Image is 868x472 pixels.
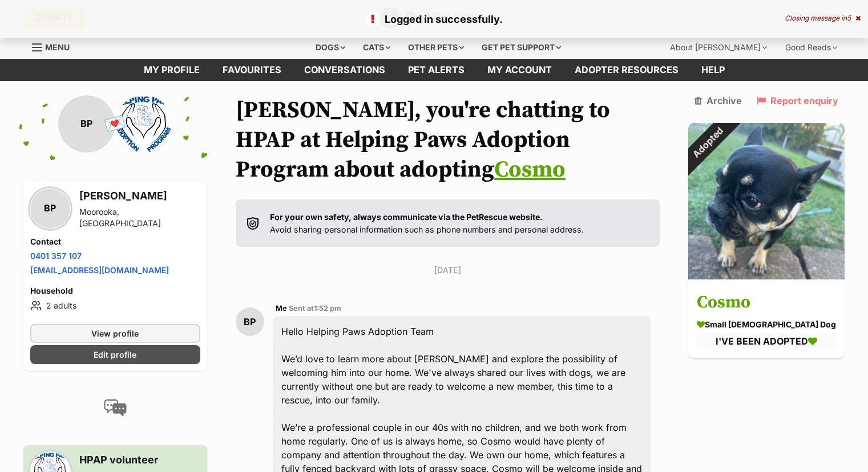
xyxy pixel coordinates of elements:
[211,59,293,81] a: Favourites
[293,59,397,81] a: conversations
[400,36,472,59] div: Other pets
[673,108,742,177] div: Adopted
[30,236,200,247] h4: Contact
[695,95,742,106] a: Archive
[697,333,836,349] div: I'VE BEEN ADOPTED
[30,324,200,343] a: View profile
[494,155,566,184] a: Cosmo
[308,36,353,59] div: Dogs
[79,206,200,229] div: Moorooka, [GEOGRAPHIC_DATA]
[45,42,70,52] span: Menu
[32,36,78,57] a: Menu
[270,211,584,235] p: Avoid sharing personal information such as phone numbers and personal address.
[688,281,845,358] a: Cosmo small [DEMOGRAPHIC_DATA] Dog I'VE BEEN ADOPTED
[397,59,476,81] a: Pet alerts
[79,452,200,468] h3: HPAP volunteer
[104,399,127,417] img: conversation-icon-4a6f8262b818ee0b60e3300018af0b2d0b884aa5de6e9bcb8d3d4eeb1a70a7c4.svg
[662,36,775,59] div: About [PERSON_NAME]
[91,327,139,339] span: View profile
[476,59,563,81] a: My account
[355,36,398,59] div: Cats
[474,36,569,59] div: Get pet support
[30,265,169,275] a: [EMAIL_ADDRESS][DOMAIN_NAME]
[847,14,851,22] span: 5
[102,111,128,136] span: 💌
[236,95,660,185] h1: [PERSON_NAME], you're chatting to HPAP at Helping Paws Adoption Program about adopting
[30,299,200,313] li: 2 adults
[697,318,836,330] div: small [DEMOGRAPHIC_DATA] Dog
[688,270,845,282] a: Adopted
[289,304,341,313] span: Sent at
[236,264,660,276] p: [DATE]
[30,345,200,364] a: Edit profile
[276,304,287,313] span: Me
[757,95,838,106] a: Report enquiry
[132,59,211,81] a: My profile
[688,123,845,279] img: Cosmo
[697,290,836,315] h3: Cosmo
[94,349,136,361] span: Edit profile
[11,11,857,27] p: Logged in successfully.
[690,59,736,81] a: Help
[115,95,172,153] img: Helping Paws Adoption Program profile pic
[30,251,82,261] a: 0401 357 107
[563,59,690,81] a: Adopter resources
[79,188,200,204] h3: [PERSON_NAME]
[270,212,543,222] strong: For your own safety, always communicate via the PetRescue website.
[314,304,341,313] span: 1:52 pm
[236,307,264,336] div: BP
[777,36,845,59] div: Good Reads
[58,95,115,153] div: BP
[785,14,861,22] div: Closing message in
[30,189,70,229] div: BP
[30,285,200,297] h4: Household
